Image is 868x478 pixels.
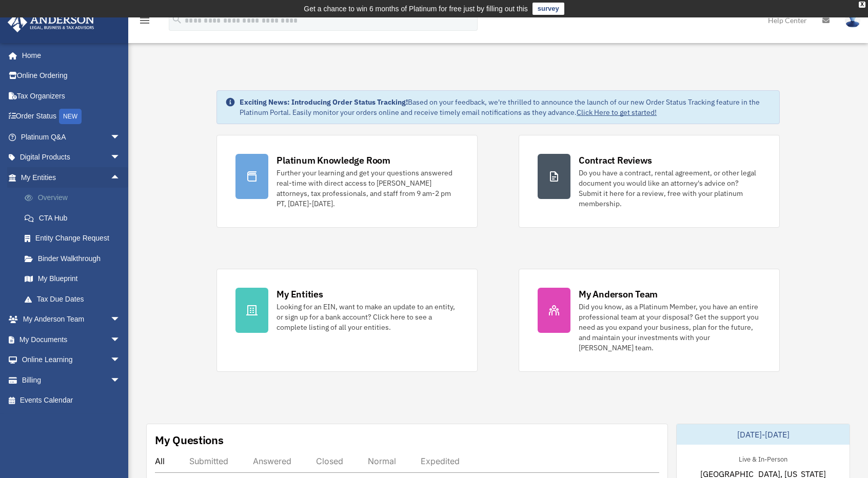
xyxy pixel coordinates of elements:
[519,269,780,372] a: My Anderson Team Did you know, as a Platinum Member, you have an entire professional team at your...
[171,14,183,25] i: search
[277,154,390,167] div: Platinum Knowledge Room
[240,97,771,117] div: Based on your feedback, we're thrilled to announce the launch of our new Order Status Tracking fe...
[5,12,97,32] img: Anderson Advisors Platinum Portal
[59,109,82,124] div: NEW
[579,302,761,353] div: Did you know, as a Platinum Member, you have an entire professional team at your disposal? Get th...
[189,456,228,466] div: Submitted
[519,135,780,228] a: Contract Reviews Do you have a contract, rental agreement, or other legal document you would like...
[253,456,291,466] div: Answered
[579,154,652,167] div: Contract Reviews
[7,86,136,106] a: Tax Organizers
[14,248,136,269] a: Binder Walkthrough
[277,288,323,301] div: My Entities
[14,208,136,228] a: CTA Hub
[240,97,408,107] strong: Exciting News: Introducing Order Status Tracking!
[579,168,761,209] div: Do you have a contract, rental agreement, or other legal document you would like an attorney's ad...
[155,456,165,466] div: All
[139,14,151,27] i: menu
[7,167,136,188] a: My Entitiesarrow_drop_up
[110,127,131,148] span: arrow_drop_down
[7,147,136,168] a: Digital Productsarrow_drop_down
[316,456,343,466] div: Closed
[7,106,136,127] a: Order StatusNEW
[277,168,459,209] div: Further your learning and get your questions answered real-time with direct access to [PERSON_NAM...
[7,309,136,330] a: My Anderson Teamarrow_drop_down
[14,269,136,289] a: My Blueprint
[110,147,131,168] span: arrow_drop_down
[7,329,136,350] a: My Documentsarrow_drop_down
[7,66,136,86] a: Online Ordering
[110,309,131,330] span: arrow_drop_down
[110,350,131,371] span: arrow_drop_down
[845,13,860,28] img: User Pic
[14,228,136,249] a: Entity Change Request
[110,329,131,350] span: arrow_drop_down
[110,370,131,391] span: arrow_drop_down
[677,424,850,445] div: [DATE]-[DATE]
[7,127,136,147] a: Platinum Q&Aarrow_drop_down
[368,456,396,466] div: Normal
[14,188,136,208] a: Overview
[7,350,136,370] a: Online Learningarrow_drop_down
[7,370,136,390] a: Billingarrow_drop_down
[110,167,131,188] span: arrow_drop_up
[139,18,151,27] a: menu
[216,135,478,228] a: Platinum Knowledge Room Further your learning and get your questions answered real-time with dire...
[859,2,865,8] div: close
[731,453,796,464] div: Live & In-Person
[155,432,224,448] div: My Questions
[216,269,478,372] a: My Entities Looking for an EIN, want to make an update to an entity, or sign up for a bank accoun...
[7,390,136,411] a: Events Calendar
[7,45,131,66] a: Home
[532,3,564,15] a: survey
[14,289,136,309] a: Tax Due Dates
[577,108,657,117] a: Click Here to get started!
[277,302,459,332] div: Looking for an EIN, want to make an update to an entity, or sign up for a bank account? Click her...
[421,456,460,466] div: Expedited
[579,288,658,301] div: My Anderson Team
[304,3,528,15] div: Get a chance to win 6 months of Platinum for free just by filling out this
